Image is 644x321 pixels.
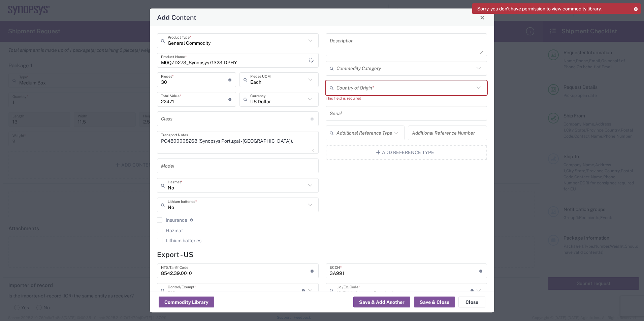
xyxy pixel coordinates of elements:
[157,228,183,233] label: Hazmat
[157,250,487,259] h4: Export - US
[326,145,487,160] button: Add Reference Type
[157,12,196,22] h4: Add Content
[477,6,602,12] span: Sorry, you don't have permission to view commodity library.
[157,217,187,223] label: Insurance
[353,297,410,308] button: Save & Add Another
[458,297,485,308] button: Close
[159,297,214,308] button: Commodity Library
[157,238,201,243] label: Lithium batteries
[326,95,487,101] div: This field is required
[414,297,455,308] button: Save & Close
